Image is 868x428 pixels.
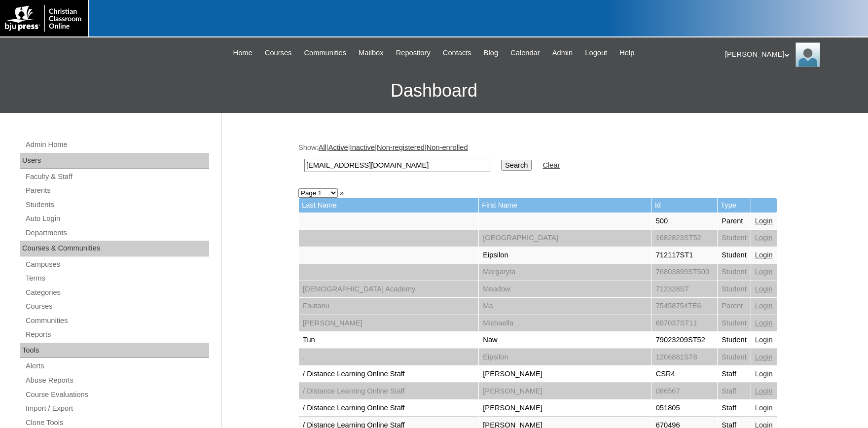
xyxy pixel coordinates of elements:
td: Parent [718,298,751,315]
a: Login [755,251,773,259]
td: Meadow [479,281,651,298]
a: Terms [25,272,209,285]
a: Login [755,319,773,327]
td: Parent [718,213,751,230]
a: Course Evaluations [25,389,209,401]
div: Courses & Communities [20,241,209,256]
a: Auto Login [25,213,209,225]
a: Login [755,370,773,378]
span: Calendar [510,47,540,59]
a: Active [328,143,348,151]
a: Blog [479,47,503,59]
a: Reports [25,328,209,341]
td: 79023209ST52 [652,332,718,349]
td: [PERSON_NAME] [479,400,651,417]
h3: Dashboard [5,69,863,113]
td: Staff [718,400,751,417]
span: Help [619,47,634,59]
td: Staff [718,383,751,400]
td: [GEOGRAPHIC_DATA] [479,230,651,247]
a: Import / Export [25,402,209,415]
td: First Name [479,198,651,213]
a: Courses [260,47,297,59]
a: Alerts [25,360,209,372]
a: Faculty & Staff [25,171,209,183]
td: 76803899ST500 [652,264,718,281]
td: 75458754TE6 [652,298,718,315]
a: Home [228,47,257,59]
a: Departments [25,227,209,239]
a: Repository [391,47,435,59]
td: 1206881ST8 [652,349,718,366]
td: Eipsilon [479,247,651,264]
td: Tun [299,332,478,349]
td: Type [718,198,751,213]
td: 712328ST [652,281,718,298]
a: Login [755,234,773,242]
a: Courses [25,300,209,313]
a: Help [615,47,639,59]
a: Login [755,404,773,412]
span: Home [233,47,253,59]
a: Communities [299,47,351,59]
a: Contacts [438,47,476,59]
td: / Distance Learning Online Staff [299,383,478,400]
td: Fautanu [299,298,478,315]
span: Communities [304,47,346,59]
span: Contacts [443,47,471,59]
img: logo-white.png [5,5,83,32]
td: Student [718,332,751,349]
span: Blog [484,47,498,59]
a: Parents [25,184,209,197]
td: 086567 [652,383,718,400]
td: Student [718,281,751,298]
td: [PERSON_NAME] [479,383,651,400]
td: Id [652,198,718,213]
td: 1682823ST52 [652,230,718,247]
a: Login [755,302,773,310]
td: 500 [652,213,718,230]
div: Show: | | | | [298,143,787,178]
a: Inactive [350,143,375,151]
a: Login [755,353,773,361]
div: Tools [20,343,209,358]
a: Admin [547,47,578,59]
td: Student [718,349,751,366]
a: Login [755,387,773,395]
div: Users [20,153,209,169]
span: Repository [396,47,431,59]
a: Abuse Reports [25,374,209,387]
a: Campuses [25,258,209,271]
td: 712117ST1 [652,247,718,264]
a: Logout [580,47,612,59]
a: Login [755,268,773,276]
a: Calendar [506,47,544,59]
input: Search [501,160,532,171]
td: 697037ST11 [652,315,718,332]
a: Admin Home [25,139,209,151]
a: Clear [542,161,560,169]
td: Michaella [479,315,651,332]
td: CSR4 [652,366,718,383]
td: 051805 [652,400,718,417]
a: Categories [25,286,209,299]
td: Student [718,230,751,247]
a: Communities [25,315,209,327]
td: Student [718,264,751,281]
img: Karen Lawton [796,42,820,67]
td: Student [718,315,751,332]
div: [PERSON_NAME] [725,42,858,67]
td: . [299,349,478,366]
a: Non-enrolled [427,143,468,151]
a: All [319,143,326,151]
a: Mailbox [354,47,389,59]
span: Admin [552,47,573,59]
span: Courses [265,47,292,59]
span: Mailbox [359,47,384,59]
td: Naw [479,332,651,349]
td: [PERSON_NAME] [479,366,651,383]
a: » [340,189,344,197]
td: Eipsilon [479,349,651,366]
td: [DEMOGRAPHIC_DATA] Academy [299,281,478,298]
a: Non-registered [377,143,425,151]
